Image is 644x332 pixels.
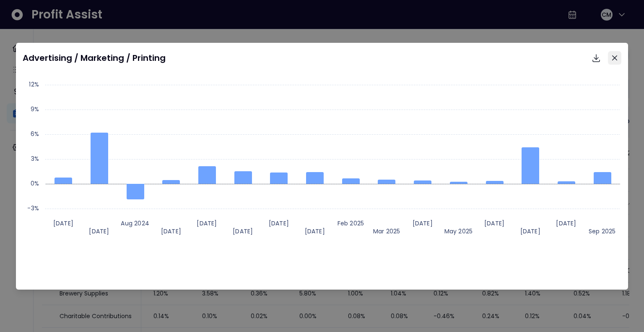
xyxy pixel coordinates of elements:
text: [DATE] [197,219,217,227]
button: Close [608,51,621,65]
text: Feb 2025 [338,219,364,227]
p: Advertising / Marketing / Printing [23,52,166,64]
text: 12% [29,80,39,89]
text: [DATE] [53,219,73,227]
text: May 2025 [444,227,473,235]
text: Sep 2025 [589,227,616,235]
text: 0% [31,179,39,188]
button: Download options [588,50,605,66]
text: [DATE] [161,227,181,235]
text: Aug 2024 [121,219,150,227]
text: [DATE] [233,227,253,235]
text: [DATE] [305,227,325,235]
text: [DATE] [89,227,109,235]
text: [DATE] [520,227,540,235]
text: [DATE] [413,219,433,227]
text: -3% [28,204,39,212]
text: 3% [31,154,39,163]
text: [DATE] [269,219,289,227]
text: [DATE] [556,219,576,227]
text: Mar 2025 [373,227,400,235]
text: 6% [31,130,39,138]
text: [DATE] [484,219,504,227]
text: 9% [31,105,39,113]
